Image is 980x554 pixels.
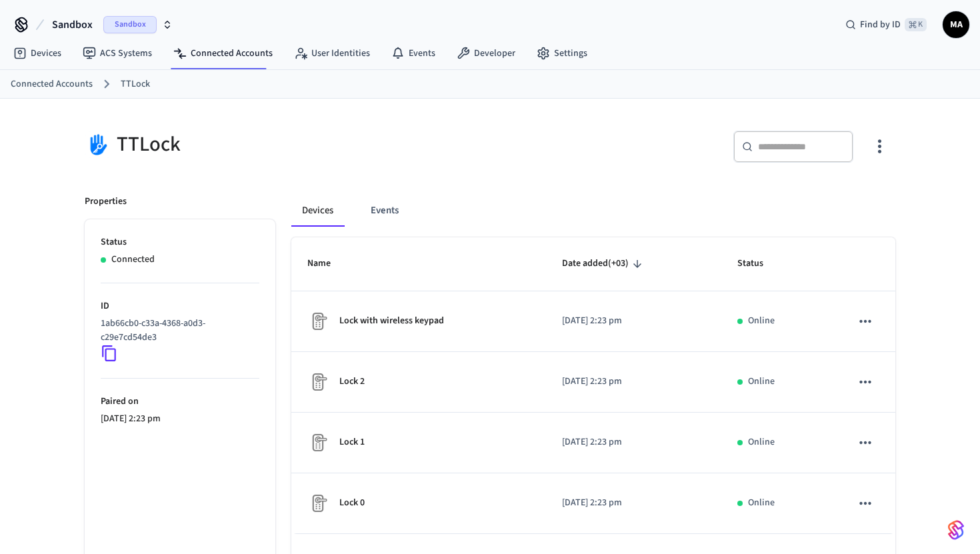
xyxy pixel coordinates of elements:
[748,496,775,510] p: Online
[85,195,127,209] p: Properties
[52,17,93,33] span: Sandbox
[307,311,329,332] img: Placeholder Lock Image
[835,13,937,37] div: Find by ID⌘ K
[11,77,93,91] a: Connected Accounts
[339,435,365,449] p: Lock 1
[121,77,150,91] a: TTLock
[339,496,365,510] p: Lock 0
[339,314,444,328] p: Lock with wireless keypad
[339,375,365,389] p: Lock 2
[748,314,775,328] p: Online
[3,41,72,65] a: Devices
[103,16,157,33] span: Sandbox
[446,41,526,65] a: Developer
[562,314,705,328] p: [DATE] 2:23 pm
[111,253,155,267] p: Connected
[283,41,381,65] a: User Identities
[307,253,348,274] span: Name
[307,432,329,453] img: Placeholder Lock Image
[748,375,775,389] p: Online
[360,195,409,227] button: Events
[291,237,895,534] table: sticky table
[101,235,259,249] p: Status
[526,41,598,65] a: Settings
[291,195,895,227] div: connected account tabs
[905,18,927,31] span: ⌘ K
[291,195,344,227] button: Devices
[562,435,705,449] p: [DATE] 2:23 pm
[101,317,254,345] p: 1ab66cb0-c33a-4368-a0d3-c29e7cd54de3
[72,41,163,65] a: ACS Systems
[748,435,775,449] p: Online
[85,131,111,158] img: TTLock Logo, Square
[101,299,259,313] p: ID
[85,131,482,158] div: TTLock
[307,493,329,514] img: Placeholder Lock Image
[101,412,259,426] p: [DATE] 2:23 pm
[948,519,964,541] img: SeamLogoGradient.69752ec5.svg
[860,18,901,31] span: Find by ID
[737,253,781,274] span: Status
[562,375,705,389] p: [DATE] 2:23 pm
[307,371,329,393] img: Placeholder Lock Image
[163,41,283,65] a: Connected Accounts
[101,395,259,409] p: Paired on
[381,41,446,65] a: Events
[943,11,969,38] button: MA
[944,13,968,37] span: MA
[562,253,646,274] span: Date added(+03)
[562,496,705,510] p: [DATE] 2:23 pm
